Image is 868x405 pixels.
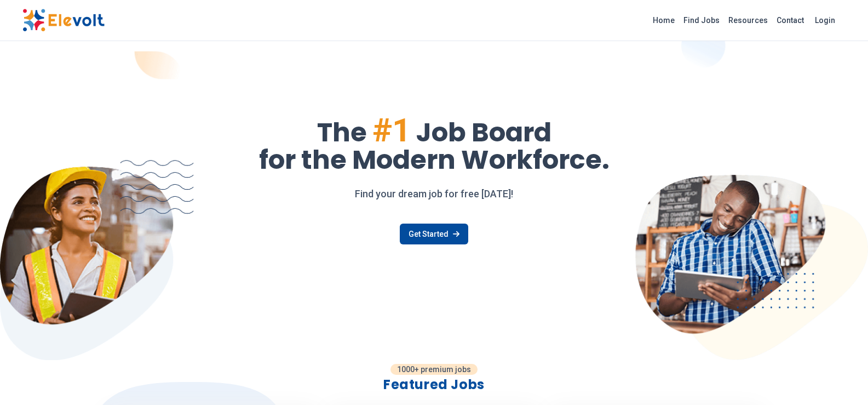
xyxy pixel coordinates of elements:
a: Contact [772,12,808,29]
span: #1 [372,111,411,150]
img: Elevolt [22,9,105,32]
p: Find your dream job for free [DATE]! [22,186,846,202]
a: Get Started [400,224,468,244]
h1: The Job Board for the Modern Workforce. [22,114,846,173]
p: 1000+ premium jobs [390,364,478,375]
a: Resources [724,12,772,29]
a: Find Jobs [679,12,724,29]
h2: Featured Jobs [106,376,763,393]
a: Home [648,12,679,29]
a: Login [808,9,842,31]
